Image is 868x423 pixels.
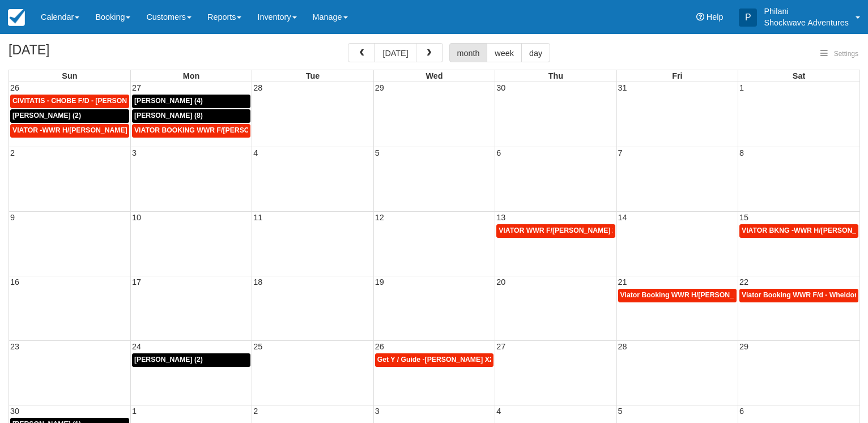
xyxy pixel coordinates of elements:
div: P [739,8,757,27]
span: Get Y / Guide -[PERSON_NAME] X2 (2) [377,356,504,364]
span: 17 [131,277,142,287]
span: 27 [495,342,507,351]
span: 27 [131,83,142,92]
span: 10 [131,213,142,222]
span: 12 [374,213,385,222]
span: 13 [495,213,507,222]
a: [PERSON_NAME] (4) [132,95,250,108]
span: 11 [252,213,263,222]
span: 9 [9,213,16,222]
span: 4 [495,407,502,416]
span: 19 [374,277,385,287]
a: [PERSON_NAME] (2) [132,353,250,367]
span: 2 [252,407,259,416]
span: 15 [738,213,750,222]
span: 1 [738,83,745,92]
span: 26 [9,83,20,92]
span: 18 [252,277,263,287]
span: 5 [374,148,381,157]
a: VIATOR -WWR H/[PERSON_NAME] 2 (2) [10,124,129,138]
span: 31 [617,83,628,92]
span: 21 [617,277,628,287]
span: 30 [495,83,507,92]
span: Thu [548,71,563,80]
p: Philani [764,6,849,17]
h2: [DATE] [8,43,152,64]
span: 2 [9,148,16,157]
span: 24 [131,342,142,351]
span: Fri [672,71,682,80]
span: [PERSON_NAME] (4) [134,97,203,105]
span: 1 [131,407,138,416]
button: [DATE] [375,43,416,62]
button: week [487,43,522,62]
i: Help [696,13,704,21]
span: 3 [131,148,138,157]
button: day [521,43,550,62]
span: 5 [617,407,624,416]
a: CIVITATIS - CHOBE F/D - [PERSON_NAME] X 1 (1) [10,95,129,108]
span: VIATOR WWR F/[PERSON_NAME] 2 (2) [499,227,627,234]
span: 8 [738,148,745,157]
span: 16 [9,277,20,287]
a: Viator Booking WWR H/[PERSON_NAME] 2 (2) [618,289,737,302]
span: Settings [834,50,858,58]
span: Mon [183,71,200,80]
span: 23 [9,342,20,351]
a: Get Y / Guide -[PERSON_NAME] X2 (2) [375,353,493,367]
a: [PERSON_NAME] (8) [132,109,250,123]
a: VIATOR WWR F/[PERSON_NAME] 2 (2) [496,224,615,238]
span: 22 [738,277,750,287]
span: Wed [426,71,442,80]
span: 3 [374,407,381,416]
span: VIATOR -WWR H/[PERSON_NAME] 2 (2) [12,126,143,134]
span: [PERSON_NAME] (2) [134,356,203,364]
span: 4 [252,148,259,157]
span: CIVITATIS - CHOBE F/D - [PERSON_NAME] X 1 (1) [12,97,176,105]
span: 20 [495,277,507,287]
p: Shockwave Adventures [764,17,849,28]
span: 7 [617,148,624,157]
span: Tue [306,71,320,80]
img: checkfront-main-nav-mini-logo.png [8,9,25,26]
a: [PERSON_NAME] (2) [10,109,129,123]
span: 14 [617,213,628,222]
span: 6 [495,148,502,157]
a: VIATOR BOOKING WWR F/[PERSON_NAME] X1 (1) [132,124,250,138]
span: Help [707,12,724,22]
span: VIATOR BOOKING WWR F/[PERSON_NAME] X1 (1) [134,126,302,134]
span: Viator Booking WWR H/[PERSON_NAME] 2 (2) [620,291,773,299]
span: 29 [374,83,385,92]
span: 30 [9,407,20,416]
button: month [449,43,488,62]
span: 28 [617,342,628,351]
span: Sat [793,71,805,80]
a: VIATOR BKNG -WWR H/[PERSON_NAME] 2 (2) [739,224,858,238]
span: [PERSON_NAME] (2) [12,112,81,119]
span: 6 [738,407,745,416]
span: 28 [252,83,263,92]
span: 26 [374,342,385,351]
a: Viator Booking WWR F/d - Wheldon, April X 3 (3) [739,289,858,302]
span: [PERSON_NAME] (8) [134,112,203,119]
span: 29 [738,342,750,351]
span: 25 [252,342,263,351]
span: Sun [62,71,77,80]
button: Settings [814,46,865,62]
